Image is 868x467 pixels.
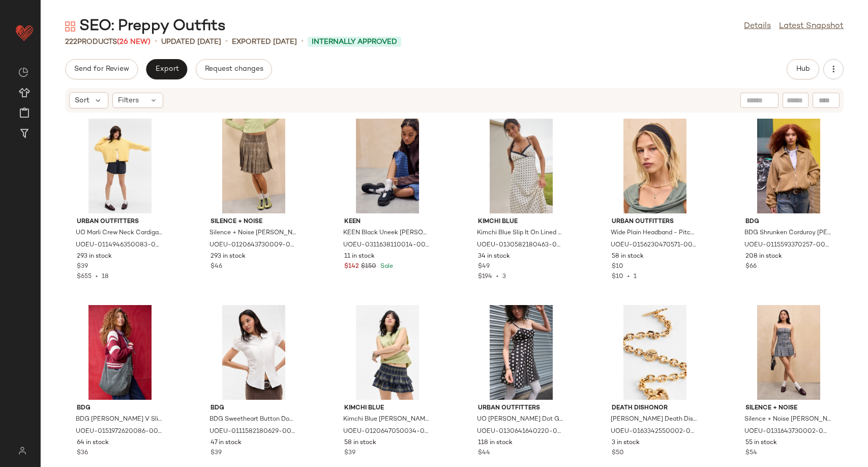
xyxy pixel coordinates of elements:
span: 55 in stock [745,438,777,448]
span: $39 [344,449,355,458]
span: Silence + Noise [745,404,832,413]
span: $655 [77,273,92,280]
span: 64 in stock [77,438,109,448]
span: $39 [211,449,222,458]
span: Urban Outfitters [478,404,564,413]
a: Latest Snapshot [779,20,844,33]
span: UOEU-0111582180629-000-010 [209,427,296,436]
span: Death Dishonor [612,404,698,413]
span: Kimchi Blue [PERSON_NAME] Check Skort - Blue S at Urban Outfitters [343,415,430,424]
span: $49 [478,262,490,271]
span: Hub [796,65,810,73]
span: Wide Plain Headband - Pitch black at Urban Outfitters [611,229,697,238]
img: 0131643730002_008_a2 [737,305,840,400]
span: UO [PERSON_NAME] Dot Godet Mini Dress - Black 2XS at Urban Outfitters [477,415,563,424]
span: UOEU-0114946350083-000-271 [76,241,162,250]
span: 3 [502,273,506,280]
img: 0163342550002_070_b [604,305,706,400]
span: 34 in stock [478,252,510,261]
button: Hub [787,59,819,79]
span: Silence + Noise [PERSON_NAME] Tailored Pleated Skirt - Brown XL at Urban Outfitters [209,229,296,238]
span: Send for Review [74,65,129,73]
span: UOEU-0163342550002-000-070 [611,427,697,436]
span: (26 New) [117,38,151,46]
span: $50 [612,449,624,458]
span: Sort [75,95,89,106]
img: heart_red.DM2ytmEG.svg [14,22,35,43]
button: Export [146,59,187,79]
span: BDG [745,217,832,227]
span: 293 in stock [211,252,246,261]
span: • [225,36,228,48]
span: Request changes [204,65,263,73]
span: UO Marli Crew Neck Cardigan - Lemon S at Urban Outfitters [76,229,162,238]
span: 18 [102,273,108,280]
span: $66 [745,262,757,271]
span: 293 in stock [77,252,112,261]
img: 0120647050034_049_a2 [336,305,439,400]
span: $39 [77,262,88,271]
span: UOEU-0131643730002-000-008 [744,427,831,436]
p: updated [DATE] [161,37,221,47]
span: UOEU-0130641640220-000-009 [477,427,563,436]
span: KEEN Black Uneek [PERSON_NAME] [PERSON_NAME] Shoes - Black UK 8 at Urban Outfitters [343,229,430,238]
span: 222 [65,38,77,46]
span: $10 [612,273,623,280]
span: Kimchi Blue Slip It On Lined Mini Dress - White M at Urban Outfitters [477,229,563,238]
img: 0156230470571_508_m [604,119,706,213]
span: $150 [361,262,376,271]
span: UOEU-0130582180463-000-010 [477,241,563,250]
span: 1 [634,273,637,280]
img: 0111582180629_010_a2 [202,305,305,400]
span: UOEU-0120643730009-000-029 [209,241,296,250]
span: $44 [478,449,490,458]
span: 3 in stock [612,438,640,448]
span: Silence + Noise [211,217,297,227]
img: svg%3e [12,447,32,455]
span: 11 in stock [344,252,375,261]
span: Sale [378,263,393,270]
img: 0130582180463_010_a2 [470,119,573,213]
span: UOEU-0115593370257-000-225 [744,241,831,250]
span: UOEU-0151972620086-000-036 [76,427,162,436]
span: 118 in stock [478,438,513,448]
div: Products [65,37,151,47]
span: 208 in stock [745,252,782,261]
span: UOEU-0311638110014-000-001 [343,241,430,250]
span: • [301,36,304,48]
span: [PERSON_NAME] Death Dishonor Bracelet - Gold at Urban Outfitters [611,415,697,424]
img: 0115593370257_225_a2 [737,119,840,213]
span: $10 [612,262,623,271]
span: • [92,273,102,280]
span: 58 in stock [344,438,376,448]
img: 0120643730009_029_a2 [202,119,305,213]
span: • [492,273,502,280]
span: Kimchi Blue [344,404,431,413]
img: 0151972620086_036_m [69,305,171,400]
span: 47 in stock [211,438,242,448]
span: $36 [77,449,88,458]
span: Urban Outfitters [612,217,698,227]
span: Filters [118,95,139,106]
img: svg%3e [65,21,75,32]
img: 0311638110014_001_m [336,119,439,213]
span: 58 in stock [612,252,644,261]
img: 0130641640220_009_c [470,305,573,400]
p: Exported [DATE] [232,37,297,47]
span: Export [155,65,178,73]
button: Send for Review [65,59,138,79]
a: Details [744,20,771,33]
span: Silence + Noise [PERSON_NAME] Check Bandeau Skorted Romper - Grey L at Urban Outfitters [744,415,831,424]
span: BDG Sweetheart Button Down Blouse - White M at Urban Outfitters [209,415,296,424]
span: • [155,36,157,48]
button: Request changes [196,59,272,79]
div: SEO: Preppy Outfits [65,16,226,37]
span: UOEU-0120647050034-000-049 [343,427,430,436]
span: BDG Shrunken Corduroy [PERSON_NAME] Jacket XS at Urban Outfitters [744,229,831,238]
span: BDG [77,404,163,413]
span: Kimchi Blue [478,217,564,227]
span: • [623,273,634,280]
span: Internally Approved [312,37,397,47]
span: Urban Outfitters [77,217,163,227]
img: 0114946350083_271_a2 [69,119,171,213]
